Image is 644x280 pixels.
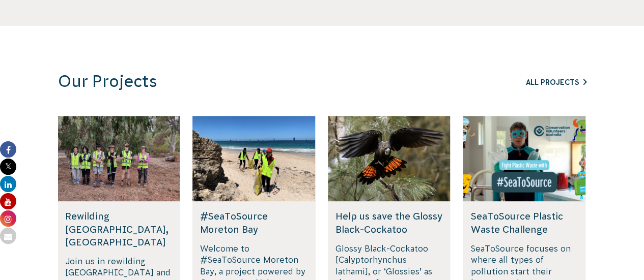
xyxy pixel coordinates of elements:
h5: Rewilding [GEOGRAPHIC_DATA], [GEOGRAPHIC_DATA] [65,210,173,248]
h3: Our Projects [58,72,449,91]
h5: Help us save the Glossy Black-Cockatoo [335,210,443,235]
h5: #SeaToSource Moreton Bay [200,210,307,235]
h5: SeaToSource Plastic Waste Challenge [470,210,578,235]
a: All Projects [526,78,586,86]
